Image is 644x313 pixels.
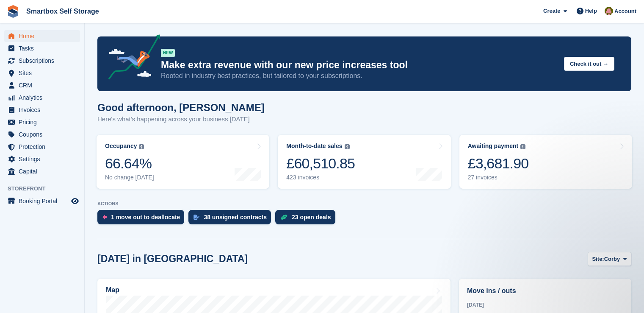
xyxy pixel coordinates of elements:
a: menu [4,92,80,103]
p: Make extra revenue with our new price increases tool [161,59,557,71]
span: CRM [19,79,69,91]
img: move_outs_to_deallocate_icon-f764333ba52eb49d3ac5e1228854f67142a1ed5810a6f6cc68b1a99e826820c5.svg [102,215,107,220]
a: menu [4,116,80,128]
img: icon-info-grey-7440780725fd019a000dd9b08b2336e03edf1995a4989e88bcd33f0948082b44.svg [345,144,350,149]
span: Settings [19,153,69,165]
a: 38 unsigned contracts [188,210,275,229]
img: icon-info-grey-7440780725fd019a000dd9b08b2336e03edf1995a4989e88bcd33f0948082b44.svg [139,144,144,149]
span: Corby [604,255,620,263]
h2: Map [106,286,119,294]
div: No change [DATE] [105,174,154,181]
p: ACTIONS [97,201,631,207]
a: Month-to-date sales £60,510.85 423 invoices [278,135,451,189]
span: Tasks [19,42,69,54]
span: Storefront [8,184,84,193]
div: 38 unsigned contracts [204,214,267,221]
a: menu [4,165,80,177]
span: Sites [19,67,69,79]
a: menu [4,153,80,165]
img: Alex Selenitsas [605,7,613,15]
a: 1 move out to deallocate [97,210,188,229]
span: Subscriptions [19,55,69,67]
h2: Move ins / outs [467,286,623,296]
a: Preview store [70,196,80,206]
div: Occupancy [105,143,137,150]
div: Awaiting payment [468,143,519,150]
span: Create [543,7,560,15]
a: menu [4,141,80,153]
a: menu [4,195,80,207]
div: 1 move out to deallocate [111,214,180,221]
div: £3,681.90 [468,155,529,172]
h2: [DATE] in [GEOGRAPHIC_DATA] [97,253,248,265]
span: Capital [19,165,69,177]
a: menu [4,42,80,54]
div: 27 invoices [468,174,529,181]
span: Coupons [19,129,69,140]
div: 423 invoices [286,174,355,181]
img: contract_signature_icon-13c848040528278c33f63329250d36e43548de30e8caae1d1a13099fd9432cc5.svg [193,215,199,220]
div: Month-to-date sales [286,143,342,150]
a: Smartbox Self Storage [23,4,102,18]
span: Invoices [19,104,69,116]
p: Rooted in industry best practices, but tailored to your subscriptions. [161,71,557,81]
a: Awaiting payment £3,681.90 27 invoices [459,135,632,189]
span: Help [585,7,597,15]
div: [DATE] [467,301,623,309]
a: menu [4,67,80,79]
span: Analytics [19,92,69,103]
a: menu [4,30,80,42]
div: £60,510.85 [286,155,355,172]
p: Here's what's happening across your business [DATE] [97,115,265,124]
img: deal-1b604bf984904fb50ccaf53a9ad4b4a5d6e5aea283cecdc64d6e3604feb123c2.svg [280,214,287,220]
button: Check it out → [564,57,614,71]
div: NEW [161,49,175,57]
button: Site: Corby [588,252,631,266]
span: Protection [19,141,69,153]
span: Pricing [19,116,69,128]
img: price-adjustments-announcement-icon-8257ccfd72463d97f412b2fc003d46551f7dbcb40ab6d574587a9cd5c0d94... [101,34,160,83]
img: stora-icon-8386f47178a22dfd0bd8f6a31ec36ba5ce8667c1dd55bd0f319d3a0aa187defe.svg [7,5,19,18]
h1: Good afternoon, [PERSON_NAME] [97,102,265,113]
a: menu [4,104,80,116]
div: 66.64% [105,155,154,172]
span: Booking Portal [19,195,69,207]
span: Site: [592,255,604,263]
a: 23 open deals [275,210,340,229]
span: Home [19,30,69,42]
a: menu [4,55,80,67]
div: 23 open deals [292,214,331,221]
img: icon-info-grey-7440780725fd019a000dd9b08b2336e03edf1995a4989e88bcd33f0948082b44.svg [520,144,525,149]
span: Account [614,7,636,16]
a: menu [4,79,80,91]
a: Occupancy 66.64% No change [DATE] [97,135,269,189]
a: menu [4,129,80,140]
